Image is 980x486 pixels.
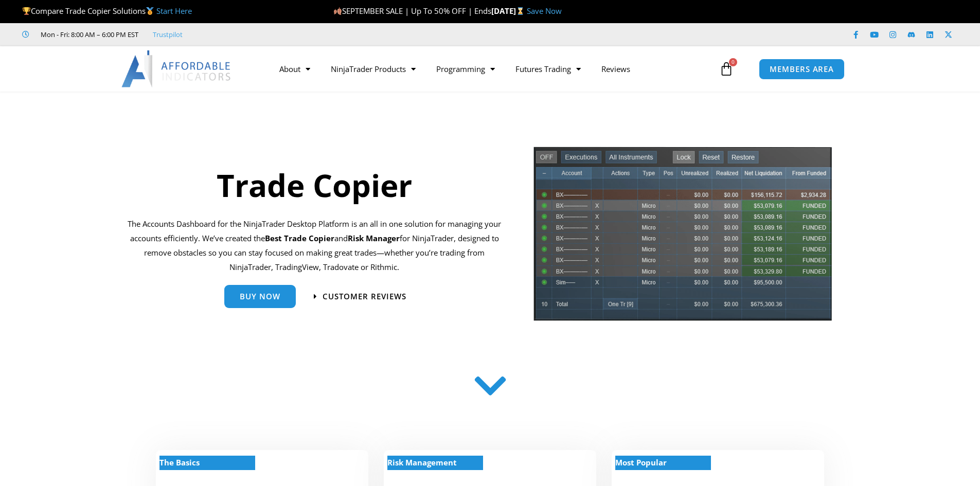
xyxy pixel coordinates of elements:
[314,293,406,300] a: Customer Reviews
[128,217,502,274] p: The Accounts Dashboard for the NinjaTrader Desktop Platform is an all in one solution for managin...
[704,54,749,84] a: 0
[615,457,667,467] strong: Most Popular
[426,57,505,81] a: Programming
[22,6,192,16] span: Compare Trade Copier Solutions
[505,57,591,81] a: Futures Trading
[491,6,527,16] strong: [DATE]
[128,164,502,207] h1: Trade Copier
[527,6,562,16] a: Save Now
[156,6,192,16] a: Start Here
[516,7,524,15] img: ⌛
[146,7,154,15] img: 🥇
[269,57,717,81] nav: Menu
[23,7,30,15] img: 🏆
[121,50,232,87] img: LogoAI | Affordable Indicators – NinjaTrader
[240,293,280,300] span: Buy Now
[532,146,833,329] img: tradecopier | Affordable Indicators – NinjaTrader
[591,57,640,81] a: Reviews
[333,6,491,16] span: SEPTEMBER SALE | Up To 50% OFF | Ends
[38,28,138,41] span: Mon - Fri: 8:00 AM – 6:00 PM EST
[159,457,200,467] strong: The Basics
[759,59,845,80] a: MEMBERS AREA
[729,58,737,66] span: 0
[224,285,296,308] a: Buy Now
[269,57,320,81] a: About
[387,457,457,467] strong: Risk Management
[323,293,406,300] span: Customer Reviews
[320,57,426,81] a: NinjaTrader Products
[348,233,400,243] strong: Risk Manager
[770,65,834,73] span: MEMBERS AREA
[265,233,334,243] b: Best Trade Copier
[334,7,342,15] img: 🍂
[153,28,183,41] a: Trustpilot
